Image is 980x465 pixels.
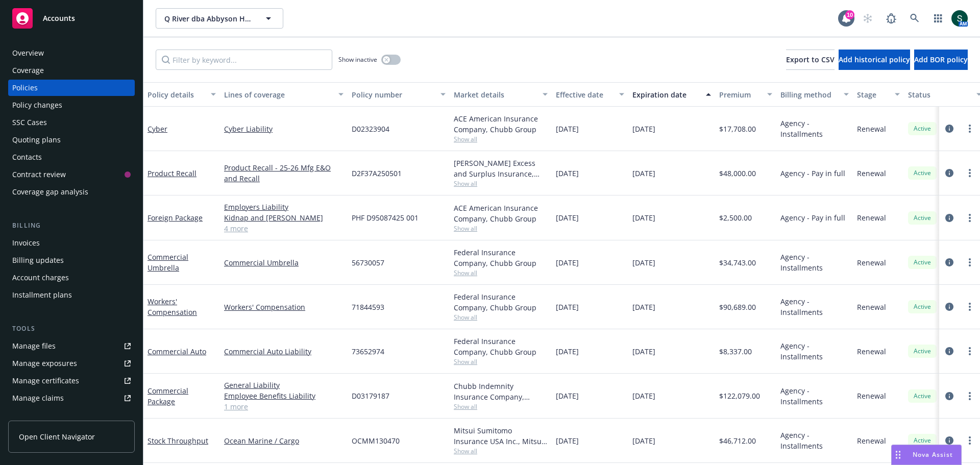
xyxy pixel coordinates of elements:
[964,212,976,224] a: more
[719,124,756,134] span: $17,708.00
[786,50,835,70] button: Export to CSV
[780,212,845,223] span: Agency - Pay in full
[8,4,135,33] a: Accounts
[914,50,968,70] button: Add BOR policy
[912,436,933,445] span: Active
[454,447,548,455] span: Show all
[352,435,400,446] span: OCMM130470
[719,346,752,357] span: $8,337.00
[780,168,845,179] span: Agency - Pay in full
[943,256,955,268] a: circleInformation
[857,435,886,446] span: Renewal
[148,297,197,317] a: Workers' Compensation
[857,302,886,312] span: Renewal
[148,386,188,406] a: Commercial Package
[912,168,933,178] span: Active
[632,390,655,401] span: [DATE]
[454,158,548,179] div: [PERSON_NAME] Excess and Surplus Insurance, Inc., [PERSON_NAME] Group, RT Specialty Insurance Ser...
[839,50,910,70] button: Add historical policy
[224,390,344,401] a: Employee Benefits Liability
[8,324,135,334] div: Tools
[556,257,579,268] span: [DATE]
[964,301,976,313] a: more
[904,8,925,29] a: Search
[454,313,548,322] span: Show all
[148,252,188,273] a: Commercial Umbrella
[632,89,700,100] div: Expiration date
[454,247,548,268] div: Federal Insurance Company, Chubb Group
[8,184,135,200] a: Coverage gap analysis
[912,213,933,223] span: Active
[12,287,72,303] div: Installment plans
[12,149,42,165] div: Contacts
[19,431,95,442] span: Open Client Navigator
[892,445,904,464] div: Drag to move
[628,82,715,107] button: Expiration date
[8,270,135,286] a: Account charges
[348,82,450,107] button: Policy number
[556,212,579,223] span: [DATE]
[12,338,56,354] div: Manage files
[964,256,976,268] a: more
[224,162,344,184] a: Product Recall - 25-26 Mfg E&O and Recall
[8,252,135,268] a: Billing updates
[891,445,962,465] button: Nova Assist
[964,345,976,357] a: more
[8,97,135,113] a: Policy changes
[632,257,655,268] span: [DATE]
[719,168,756,179] span: $48,000.00
[12,407,60,424] div: Manage BORs
[12,80,38,96] div: Policies
[964,390,976,402] a: more
[780,89,838,100] div: Billing method
[780,296,849,317] span: Agency - Installments
[148,347,206,356] a: Commercial Auto
[943,167,955,179] a: circleInformation
[454,291,548,313] div: Federal Insurance Company, Chubb Group
[912,258,933,267] span: Active
[12,114,47,131] div: SSC Cases
[857,168,886,179] span: Renewal
[719,212,752,223] span: $2,500.00
[719,435,756,446] span: $46,712.00
[8,287,135,303] a: Installment plans
[845,10,854,19] div: 10
[143,82,220,107] button: Policy details
[556,435,579,446] span: [DATE]
[943,212,955,224] a: circleInformation
[224,124,344,134] a: Cyber Liability
[224,380,344,390] a: General Liability
[352,168,402,179] span: D2F37A250501
[43,14,75,22] span: Accounts
[857,89,889,100] div: Stage
[454,357,548,366] span: Show all
[632,124,655,134] span: [DATE]
[556,168,579,179] span: [DATE]
[352,302,384,312] span: 71844593
[8,149,135,165] a: Contacts
[454,135,548,143] span: Show all
[632,302,655,312] span: [DATE]
[552,82,628,107] button: Effective date
[454,402,548,411] span: Show all
[12,97,62,113] div: Policy changes
[352,346,384,357] span: 73652974
[943,123,955,135] a: circleInformation
[224,89,332,100] div: Lines of coverage
[943,301,955,313] a: circleInformation
[632,346,655,357] span: [DATE]
[776,82,853,107] button: Billing method
[881,8,901,29] a: Report a Bug
[12,270,69,286] div: Account charges
[556,124,579,134] span: [DATE]
[12,235,40,251] div: Invoices
[857,212,886,223] span: Renewal
[12,184,88,200] div: Coverage gap analysis
[148,436,208,446] a: Stock Throughput
[780,340,849,362] span: Agency - Installments
[8,166,135,183] a: Contract review
[8,373,135,389] a: Manage certificates
[454,113,548,135] div: ACE American Insurance Company, Chubb Group
[352,89,434,100] div: Policy number
[454,179,548,188] span: Show all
